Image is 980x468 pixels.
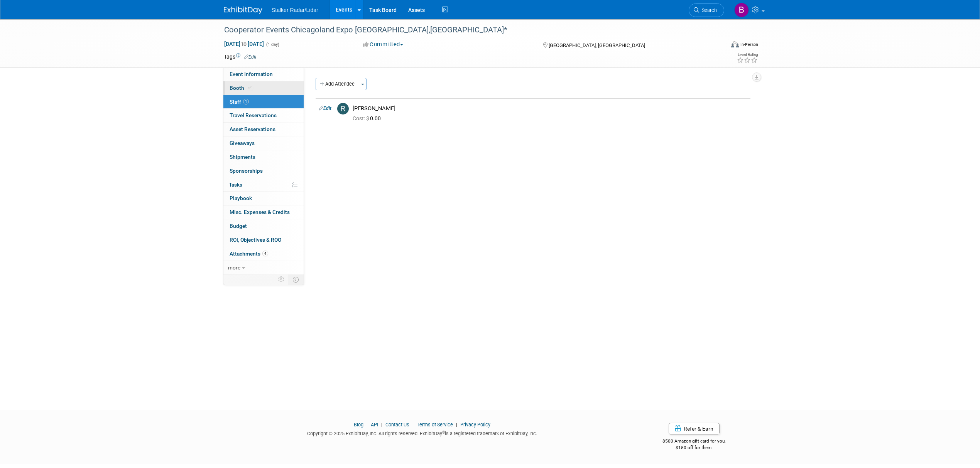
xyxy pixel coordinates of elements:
span: Booth [230,85,253,91]
span: more [228,264,240,271]
a: Tasks [223,178,304,192]
span: Travel Reservations [230,112,277,118]
span: Playbook [230,195,252,201]
a: Refer & Earn [669,423,720,434]
span: Asset Reservations [230,126,275,132]
button: Committed [360,40,406,49]
span: 0.00 [353,115,384,121]
span: Stalker Radar/Lidar [272,7,318,13]
a: Blog [354,422,363,428]
span: Misc. Expenses & Credits [230,209,290,215]
div: Cooperator Events Chicagoland Expo [GEOGRAPHIC_DATA],[GEOGRAPHIC_DATA]* [221,23,713,37]
img: Brooke Journet [734,3,749,17]
a: Sponsorships [223,164,304,178]
span: Staff [230,99,249,105]
a: Budget [223,219,304,233]
span: 4 [262,251,268,256]
div: Event Format [679,40,758,52]
a: Misc. Expenses & Credits [223,205,304,219]
span: Giveaways [230,140,255,146]
a: Edit [244,54,257,60]
a: Edit [319,106,331,111]
span: | [454,422,459,428]
a: ROI, Objectives & ROO [223,233,304,247]
div: In-Person [740,42,758,47]
a: API [371,422,378,428]
span: Budget [230,223,247,229]
span: Cost: $ [353,115,370,121]
span: Shipments [230,154,255,160]
span: Attachments [230,251,268,257]
span: | [411,422,416,428]
span: Tasks [229,182,242,188]
div: $500 Amazon gift card for you, [632,433,757,451]
button: Add Attendee [316,78,359,90]
span: | [365,422,370,428]
td: Tags [224,53,257,61]
img: Format-Inperson.png [731,41,739,47]
div: Copyright © 2025 ExhibitDay, Inc. All rights reserved. ExhibitDay is a registered trademark of Ex... [224,428,620,437]
a: Travel Reservations [223,109,304,122]
a: Staff1 [223,95,304,109]
span: [DATE] [DATE] [224,40,264,47]
span: Event Information [230,71,273,77]
i: Booth reservation complete [248,86,252,90]
td: Toggle Event Tabs [288,274,304,285]
a: Booth [223,81,304,95]
span: Sponsorships [230,168,263,174]
span: 1 [243,99,249,104]
a: Event Information [223,67,304,81]
a: Privacy Policy [460,422,490,428]
a: Asset Reservations [223,123,304,136]
a: Contact Us [385,422,409,428]
a: Terms of Service [417,422,453,428]
div: $150 off for them. [632,444,757,451]
sup: ® [442,430,445,434]
td: Personalize Event Tab Strip [275,274,288,285]
span: | [379,422,384,428]
a: Search [689,3,724,17]
a: Giveaways [223,136,304,150]
div: [PERSON_NAME] [353,105,747,112]
a: more [223,261,304,274]
div: Event Rating [737,53,758,57]
a: Shipments [223,150,304,164]
img: R.jpg [337,103,349,114]
span: [GEOGRAPHIC_DATA], [GEOGRAPHIC_DATA] [549,42,645,48]
a: Playbook [223,192,304,205]
span: (1 day) [265,42,279,47]
img: ExhibitDay [224,7,262,14]
span: Search [699,7,717,13]
span: ROI, Objectives & ROO [230,237,281,243]
span: to [240,41,248,47]
a: Attachments4 [223,247,304,261]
